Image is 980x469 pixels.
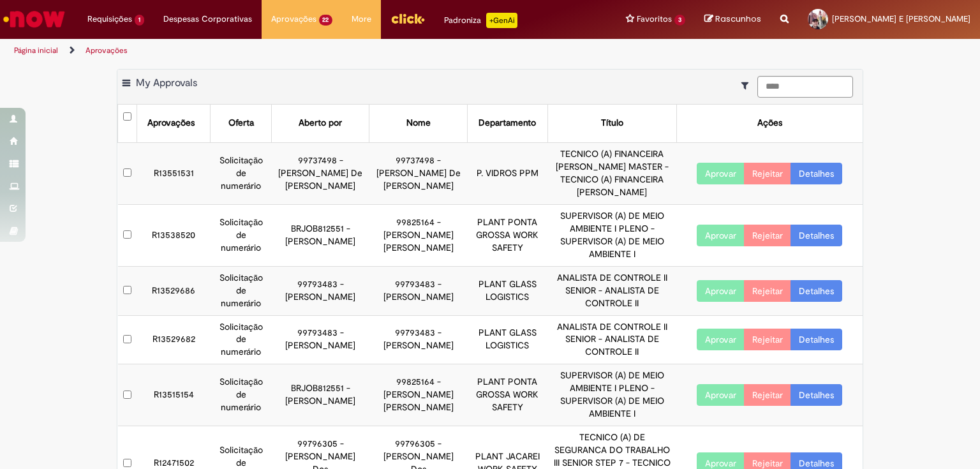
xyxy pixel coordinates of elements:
td: 99793483 - [PERSON_NAME] [272,315,369,364]
td: ANALISTA DE CONTROLE II SENIOR - ANALISTA DE CONTROLE II [548,315,676,364]
td: 99825164 - [PERSON_NAME] [PERSON_NAME] [369,204,467,266]
a: Detalhes [791,163,842,184]
span: 22 [319,15,333,26]
td: BRJOB812551 - [PERSON_NAME] [272,204,369,266]
img: ServiceNow [1,6,67,32]
span: 3 [674,15,685,26]
i: Mostrar filtros para: Suas Solicitações [741,81,755,90]
span: Rascunhos [715,13,761,25]
button: Rejeitar [744,225,791,246]
td: 99737498 - [PERSON_NAME] De [PERSON_NAME] [369,142,467,204]
td: R13529686 [137,266,211,315]
td: Solicitação de numerário [211,142,272,204]
div: Aberto por [299,117,342,130]
td: R13538520 [137,204,211,266]
th: Aprovações [137,105,211,142]
div: Nome [406,117,431,130]
td: PLANT PONTA GROSSA WORK SAFETY [467,204,548,266]
td: PLANT GLASS LOGISTICS [467,315,548,364]
button: Aprovar [697,280,745,302]
td: 99793483 - [PERSON_NAME] [272,266,369,315]
p: +GenAi [486,13,517,28]
div: Oferta [228,117,254,130]
td: 99825164 - [PERSON_NAME] [PERSON_NAME] [369,364,467,426]
span: [PERSON_NAME] E [PERSON_NAME] [832,13,970,24]
span: My Approvals [136,77,197,89]
button: Aprovar [697,329,745,350]
a: Detalhes [791,225,842,246]
div: Aprovações [147,117,195,130]
td: 99793483 - [PERSON_NAME] [369,315,467,364]
span: 1 [135,15,144,26]
div: Padroniza [444,13,517,28]
td: 99737498 - [PERSON_NAME] De [PERSON_NAME] [272,142,369,204]
button: Aprovar [697,384,745,406]
td: PLANT GLASS LOGISTICS [467,266,548,315]
span: Requisições [87,13,132,26]
a: Aprovações [85,45,128,56]
button: Aprovar [697,163,745,184]
span: Aprovações [271,13,316,26]
td: R13551531 [137,142,211,204]
a: Rascunhos [704,13,761,26]
button: Rejeitar [744,384,791,406]
td: P. VIDROS PPM [467,142,548,204]
td: PLANT PONTA GROSSA WORK SAFETY [467,364,548,426]
a: Detalhes [791,280,842,302]
button: Rejeitar [744,280,791,302]
div: Ações [757,117,782,130]
td: TECNICO (A) FINANCEIRA [PERSON_NAME] MASTER - TECNICO (A) FINANCEIRA [PERSON_NAME] [548,142,676,204]
div: Título [601,117,623,130]
span: More [352,13,371,26]
td: Solicitação de numerário [211,364,272,426]
td: ANALISTA DE CONTROLE II SENIOR - ANALISTA DE CONTROLE II [548,266,676,315]
span: Despesas Corporativas [163,13,252,26]
a: Detalhes [791,329,842,350]
td: R13529682 [137,315,211,364]
a: Detalhes [791,384,842,406]
td: Solicitação de numerário [211,204,272,266]
a: Página inicial [14,45,58,56]
img: click_logo_yellow_360x200.png [390,9,425,28]
ul: Trilhas de página [10,39,644,63]
td: R13515154 [137,364,211,426]
td: SUPERVISOR (A) DE MEIO AMBIENTE I PLENO - SUPERVISOR (A) DE MEIO AMBIENTE I [548,364,676,426]
button: Rejeitar [744,329,791,350]
button: Aprovar [697,225,745,246]
td: Solicitação de numerário [211,315,272,364]
td: SUPERVISOR (A) DE MEIO AMBIENTE I PLENO - SUPERVISOR (A) DE MEIO AMBIENTE I [548,204,676,266]
td: BRJOB812551 - [PERSON_NAME] [272,364,369,426]
span: Favoritos [637,13,672,26]
button: Rejeitar [744,163,791,184]
td: 99793483 - [PERSON_NAME] [369,266,467,315]
td: Solicitação de numerário [211,266,272,315]
div: Departamento [479,117,536,130]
